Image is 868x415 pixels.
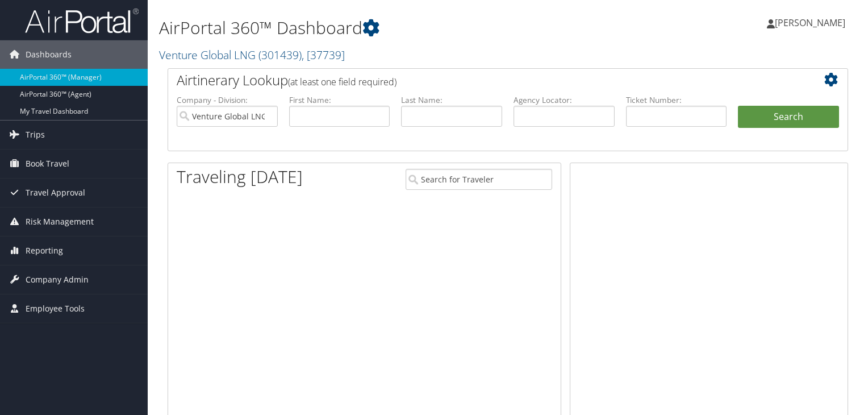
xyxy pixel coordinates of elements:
label: Last Name: [401,94,502,106]
span: ( 301439 ) [258,47,302,63]
label: First Name: [289,94,390,106]
span: Reporting [26,236,63,265]
a: Venture Global LNG [159,47,345,63]
span: Trips [26,121,45,149]
a: [PERSON_NAME] [767,6,857,40]
span: Employee Tools [26,294,85,323]
span: Company Admin [26,265,89,294]
img: airportal-logo.png [25,7,139,34]
label: Agency Locator: [514,94,615,106]
span: Travel Approval [26,179,85,207]
h1: Traveling [DATE] [177,165,303,189]
h1: AirPortal 360™ Dashboard [159,16,624,40]
span: , [ 37739 ] [302,47,345,63]
button: Search [738,106,839,128]
span: Book Travel [26,150,69,178]
label: Ticket Number: [626,94,727,106]
span: (at least one field required) [288,76,397,88]
h2: Airtinerary Lookup [177,70,782,90]
input: Search for Traveler [406,169,552,190]
span: Risk Management [26,208,94,236]
span: Dashboards [26,40,72,69]
span: [PERSON_NAME] [775,16,845,29]
label: Company - Division: [177,94,278,106]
